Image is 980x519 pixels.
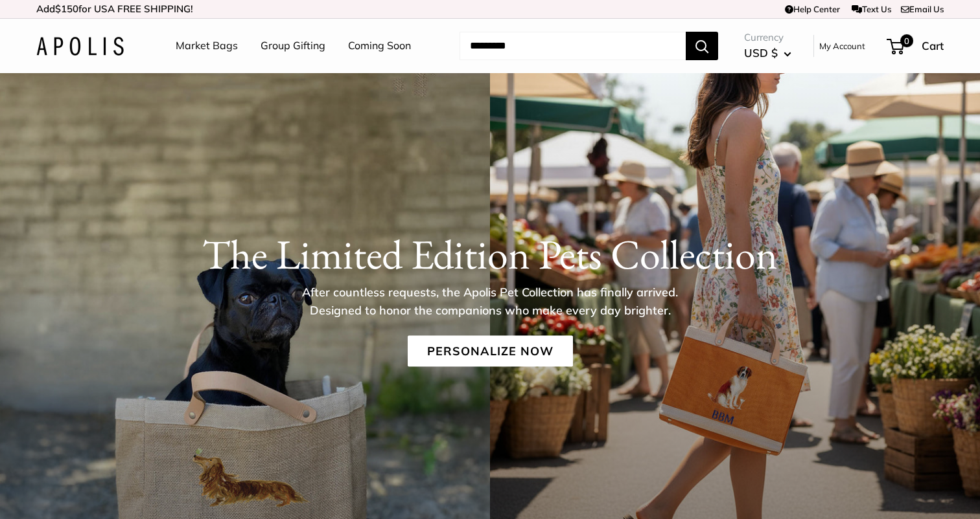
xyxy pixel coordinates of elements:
[36,230,944,279] h1: The Limited Edition Pets Collection
[408,336,573,367] a: Personalize Now
[279,283,701,320] p: After countless requests, the Apolis Pet Collection has finally arrived. Designed to honor the co...
[900,34,913,47] span: 0
[176,36,238,56] a: Market Bags
[348,36,411,56] a: Coming Soon
[744,43,791,63] button: USD $
[852,4,891,14] a: Text Us
[744,28,791,47] span: Currency
[888,36,944,56] a: 0 Cart
[55,3,78,15] span: $150
[686,32,718,60] button: Search
[922,39,944,52] span: Cart
[819,38,865,54] a: My Account
[36,37,124,56] img: Apolis
[744,46,778,60] span: USD $
[785,4,840,14] a: Help Center
[460,32,686,60] input: Search...
[901,4,944,14] a: Email Us
[261,36,325,56] a: Group Gifting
